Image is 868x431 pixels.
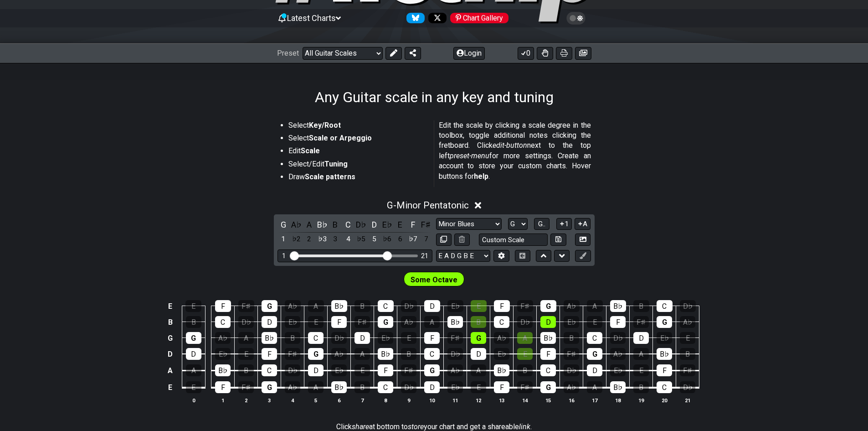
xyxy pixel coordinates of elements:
button: Share Preset [405,47,421,60]
th: 12 [467,395,490,405]
div: F [331,316,347,328]
button: Move up [536,250,551,262]
div: A♭ [610,348,626,360]
div: C [657,381,672,393]
em: edit-button [493,141,527,150]
div: F♯ [285,348,300,360]
div: toggle scale degree [420,233,432,245]
strong: Key/Root [309,121,341,130]
div: F♯ [238,300,254,312]
th: 5 [304,395,328,405]
div: E [633,364,649,376]
div: A♭ [564,381,579,393]
th: 3 [258,395,281,405]
div: B [680,348,695,360]
div: A [308,300,324,312]
div: B [186,316,201,328]
div: E [354,364,370,376]
div: F [215,300,231,312]
div: E [186,381,201,393]
li: Draw [288,172,428,185]
div: toggle scale degree [394,233,406,245]
button: Move down [554,250,570,262]
button: Create image [575,47,591,60]
div: B♭ [262,332,277,344]
div: F [262,348,277,360]
select: Scale [436,218,502,230]
th: 7 [351,395,374,405]
div: G [540,381,556,393]
span: Preset [277,49,299,57]
th: 1 [211,395,235,405]
div: toggle scale degree [342,233,354,245]
div: E♭ [378,332,393,344]
th: 16 [560,395,583,405]
div: B♭ [657,348,672,360]
div: toggle pitch class [316,218,328,231]
div: toggle scale degree [407,233,419,245]
div: B [564,332,579,344]
div: F♯ [401,364,416,376]
div: A [517,332,533,344]
div: E♭ [447,300,463,312]
th: 18 [606,395,630,405]
div: D [471,348,486,360]
div: toggle pitch class [277,218,289,231]
div: D♭ [238,316,254,328]
div: toggle pitch class [407,218,419,231]
div: D♭ [680,300,696,312]
button: Create Image [575,234,591,246]
div: B♭ [540,332,556,344]
div: toggle scale degree [277,233,289,245]
select: Tuning [436,250,490,262]
div: C [657,300,673,312]
div: G [186,332,201,344]
th: 14 [514,395,537,405]
div: C [424,348,440,360]
div: A [238,332,254,344]
div: E [308,316,324,328]
div: B [285,332,300,344]
div: F [215,381,231,393]
div: G [471,332,486,344]
th: 17 [583,395,606,405]
select: Tonic/Root [508,218,528,230]
div: D♭ [610,332,626,344]
div: B [633,381,649,393]
button: Print [556,47,572,60]
li: Select [288,133,428,146]
div: G [308,348,324,360]
td: E [165,298,176,314]
div: G [587,348,602,360]
button: Toggle Dexterity for all fretkits [537,47,553,60]
td: B [165,314,176,330]
div: D♭ [447,348,463,360]
span: G - Minor Pentatonic [387,200,469,211]
div: E [680,332,695,344]
div: B [401,348,416,360]
em: preset-menu [450,151,489,160]
div: toggle pitch class [303,218,315,231]
div: G [424,364,440,376]
button: 0 [518,47,534,60]
div: C [215,316,231,328]
div: B [517,364,533,376]
div: toggle pitch class [381,218,393,231]
button: Edit Preset [385,47,402,60]
div: C [378,381,393,393]
div: toggle scale degree [381,233,393,245]
div: 1 [282,252,286,260]
div: B♭ [215,364,231,376]
th: 20 [653,395,676,405]
div: A [633,348,649,360]
th: 13 [490,395,514,405]
strong: help [474,172,488,181]
div: F [378,364,393,376]
div: D [186,348,201,360]
div: B♭ [378,348,393,360]
button: Store user defined scale [550,234,566,246]
div: C [262,364,277,376]
span: Latest Charts [287,13,336,23]
div: B♭ [610,381,626,393]
button: Toggle horizontal chord view [515,250,530,262]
